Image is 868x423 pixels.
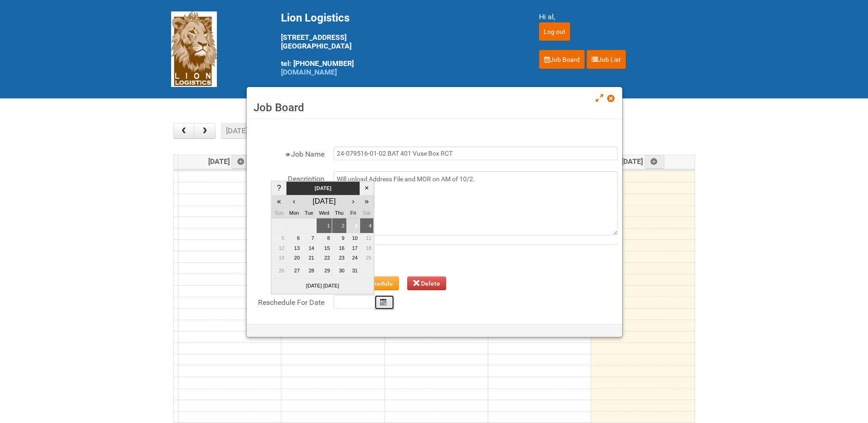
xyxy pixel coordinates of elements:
[208,157,252,166] span: [DATE]
[251,146,324,160] label: Job Name
[302,253,317,263] td: 21
[281,11,516,76] div: [STREET_ADDRESS] [GEOGRAPHIC_DATA] tel: [PHONE_NUMBER]
[302,263,317,278] td: 28
[621,157,665,166] span: [DATE]
[332,243,347,253] td: 16
[332,233,347,244] td: 9
[587,50,626,69] a: Job List
[332,253,347,263] td: 23
[287,196,301,207] div: ‹
[272,278,374,294] td: [DATE] [DATE]
[272,243,286,253] td: 12
[316,243,332,253] td: 15
[346,243,360,253] td: 17
[286,182,360,195] td: [DATE]
[346,263,360,278] td: 31
[302,233,317,244] td: 7
[303,196,345,207] div: [DATE]
[171,44,217,53] a: Lion Logistics
[221,123,252,139] button: [DATE]
[361,196,372,207] div: »
[251,171,324,184] label: Description
[332,263,347,278] td: 30
[346,253,360,263] td: 24
[272,253,286,263] td: 19
[286,233,302,244] td: 6
[539,50,585,69] a: Job Board
[360,208,373,218] td: Sat
[251,244,324,258] label: Attachments
[332,208,347,218] td: Thu
[360,233,373,244] td: 11
[316,253,332,263] td: 22
[273,183,285,194] div: ?
[360,243,373,253] td: 18
[539,11,697,22] div: Hi al,
[316,263,332,278] td: 29
[281,11,350,24] span: Lion Logistics
[253,101,615,114] h3: Job Board
[286,263,302,278] td: 27
[346,218,360,233] td: 3
[272,263,286,278] td: 26
[361,183,372,194] div: ×
[232,155,252,169] a: Add an event
[286,243,302,253] td: 13
[272,233,286,244] td: 5
[374,295,394,310] button: Calendar
[360,253,373,263] td: 25
[539,22,570,41] input: Log out
[273,196,285,207] div: «
[281,68,337,76] a: [DOMAIN_NAME]
[348,196,359,207] div: ›
[286,208,302,218] td: Mon
[272,208,286,218] td: Sun
[316,218,332,233] td: 1
[251,295,324,308] label: Reschedule For Date
[645,155,665,169] a: Add an event
[316,233,332,244] td: 8
[346,208,360,218] td: Fri
[332,218,347,233] td: 2
[171,11,217,87] img: Lion Logistics
[346,233,360,244] td: 10
[302,243,317,253] td: 14
[334,171,618,235] textarea: Will upload Address File and MOR on AM of 10/2.
[286,253,302,263] td: 20
[316,208,332,218] td: Wed
[302,208,317,218] td: Tue
[360,218,373,233] td: 4
[407,277,447,290] button: Delete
